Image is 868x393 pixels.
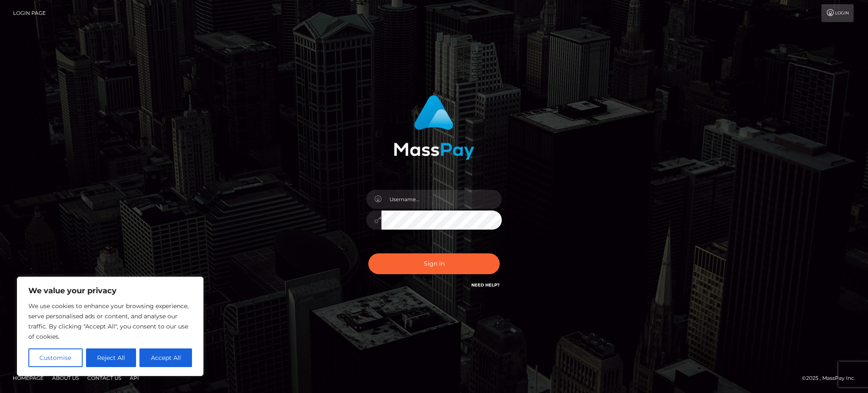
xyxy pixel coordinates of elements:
[126,371,142,385] a: API
[368,253,500,274] button: Sign in
[28,348,83,367] button: Customise
[139,348,192,367] button: Accept All
[394,95,474,160] img: MassPay Login
[28,301,192,342] p: We use cookies to enhance your browsing experience, serve personalised ads or content, and analys...
[49,371,82,385] a: About Us
[802,373,862,383] div: © 2025 , MassPay Inc.
[9,371,47,385] a: Homepage
[28,286,192,296] p: We value your privacy
[13,4,46,22] a: Login Page
[86,348,136,367] button: Reject All
[17,277,203,376] div: We value your privacy
[84,371,125,385] a: Contact Us
[381,190,502,209] input: Username...
[821,4,854,22] a: Login
[471,282,500,288] a: Need Help?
